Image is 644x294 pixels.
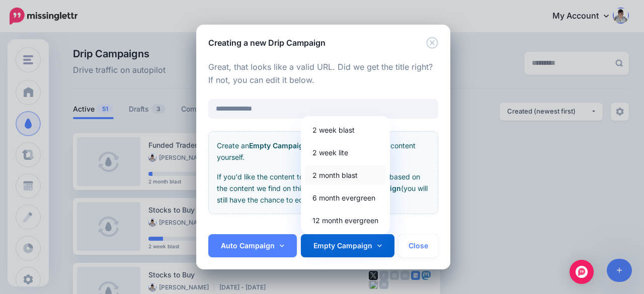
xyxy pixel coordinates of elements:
h5: Creating a new Drip Campaign [208,37,326,49]
a: Auto Campaign [208,234,297,257]
p: Great, that looks like a valid URL. Did we get the title right? If not, you can edit it below. [208,61,438,87]
b: Empty Campaign [249,141,308,150]
div: Open Intercom Messenger [570,260,594,284]
button: Close [398,234,438,257]
a: Empty Campaign [301,234,394,257]
p: Create an if you want to create the content yourself. [217,140,430,163]
a: 2 week lite [305,143,386,162]
button: Close [426,37,438,49]
p: If you'd like the content to be created automatically based on the content we find on this page, ... [217,171,430,206]
a: 2 week blast [305,120,386,140]
a: 6 month evergreen [305,188,386,208]
a: 2 month blast [305,165,386,185]
a: 12 month evergreen [305,211,386,230]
